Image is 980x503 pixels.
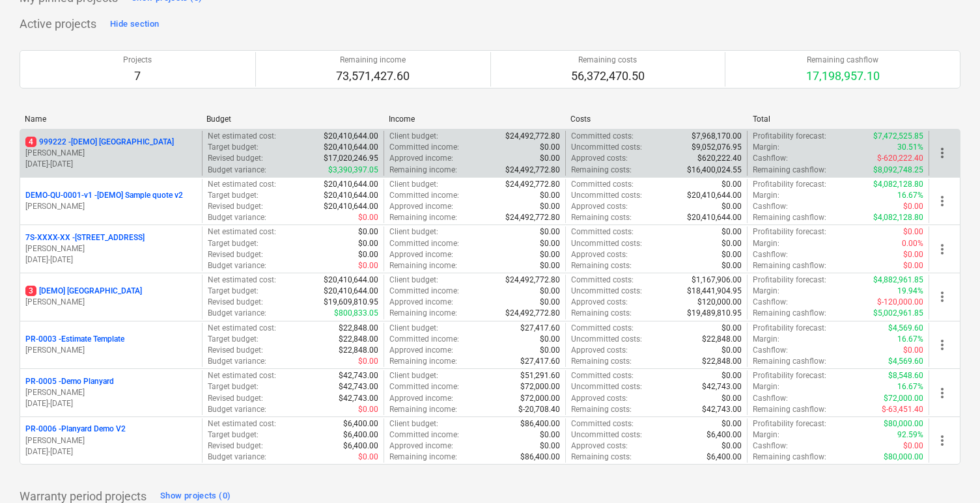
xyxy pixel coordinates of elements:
p: $18,441,904.95 [687,286,742,297]
p: $7,472,525.85 [873,131,923,142]
p: 17,198,957.10 [806,68,880,84]
p: $0.00 [358,356,378,367]
p: Remaining income : [389,260,457,271]
p: $27,417.60 [520,356,560,367]
p: $0.00 [721,260,742,271]
p: Net estimated cost : [208,131,276,142]
p: $0.00 [721,441,742,452]
p: Remaining income [336,55,410,66]
p: Approved costs : [571,345,628,356]
p: Profitability forecast : [753,275,826,286]
p: $8,092,748.25 [873,165,923,176]
p: DEMO-QU-0001-v1 - [DEMO] Sample quote v2 [25,190,183,201]
p: $4,882,961.85 [873,275,923,286]
p: $86,400.00 [520,418,560,429]
p: Approved income : [389,393,453,404]
p: Remaining income : [389,452,457,463]
p: Committed income : [389,190,459,201]
p: Budget variance : [208,260,266,271]
p: $42,743.00 [702,381,742,392]
p: Approved costs : [571,297,628,308]
p: 7S-XXXX-XX - [STREET_ADDRESS] [25,232,145,243]
p: Revised budget : [208,153,263,164]
p: $7,968,170.00 [692,131,742,142]
p: Approved costs : [571,249,628,260]
p: $0.00 [358,212,378,223]
span: more_vert [934,385,950,401]
span: 3 [25,286,36,296]
p: Profitability forecast : [753,370,826,381]
p: Remaining income : [389,404,457,415]
p: [PERSON_NAME] [25,243,197,254]
p: Approved income : [389,441,453,452]
p: $4,082,128.80 [873,179,923,190]
p: $0.00 [903,260,923,271]
p: $80,000.00 [884,452,923,463]
p: $0.00 [540,238,560,249]
p: Uncommitted costs : [571,238,642,249]
p: Remaining costs [571,55,645,66]
p: Profitability forecast : [753,226,826,238]
p: Active projects [20,16,96,32]
p: $72,000.00 [520,381,560,392]
p: $9,052,076.95 [692,142,742,153]
p: Target budget : [208,334,259,345]
p: Client budget : [389,370,438,381]
p: Uncommitted costs : [571,286,642,297]
p: $20,410,644.00 [687,212,742,223]
p: $19,489,810.95 [687,308,742,319]
p: Committed costs : [571,275,634,286]
p: $0.00 [540,260,560,271]
p: Remaining cashflow : [753,308,826,319]
p: Remaining cashflow : [753,404,826,415]
p: $20,410,644.00 [324,201,378,212]
p: Committed costs : [571,131,634,142]
p: Approved costs : [571,153,628,164]
p: Margin : [753,334,779,345]
p: Remaining costs : [571,356,632,367]
p: [DATE] - [DATE] [25,159,197,170]
p: [DATE] - [DATE] [25,398,197,409]
div: Total [753,115,924,124]
span: more_vert [934,433,950,448]
p: Committed costs : [571,370,634,381]
p: $0.00 [721,418,742,429]
p: Cashflow : [753,441,788,452]
p: Remaining costs : [571,212,632,223]
p: Cashflow : [753,345,788,356]
p: $6,400.00 [707,429,742,441]
p: Client budget : [389,323,438,334]
p: $80,000.00 [884,418,923,429]
p: Committed costs : [571,323,634,334]
span: 4 [25,137,36,147]
p: Net estimated cost : [208,275,276,286]
p: Client budget : [389,418,438,429]
p: $4,082,128.80 [873,212,923,223]
p: 73,571,427.60 [336,68,410,84]
p: Remaining cashflow : [753,260,826,271]
p: 30.51% [897,142,923,153]
p: $0.00 [721,201,742,212]
p: $20,410,644.00 [324,286,378,297]
p: $1,167,906.00 [692,275,742,286]
p: $0.00 [903,249,923,260]
p: Committed costs : [571,418,634,429]
p: $0.00 [540,297,560,308]
p: 16.67% [897,334,923,345]
p: $16,400,024.55 [687,165,742,176]
div: Budget [206,115,378,124]
p: Uncommitted costs : [571,142,642,153]
p: Budget variance : [208,212,266,223]
p: $24,492,772.80 [505,165,560,176]
p: Revised budget : [208,345,263,356]
div: Name [25,115,196,124]
p: Uncommitted costs : [571,190,642,201]
p: $20,410,644.00 [324,142,378,153]
p: $20,410,644.00 [687,190,742,201]
p: Target budget : [208,190,259,201]
p: Approved income : [389,153,453,164]
p: $19,609,810.95 [324,297,378,308]
p: Revised budget : [208,249,263,260]
p: Profitability forecast : [753,131,826,142]
p: Approved costs : [571,201,628,212]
